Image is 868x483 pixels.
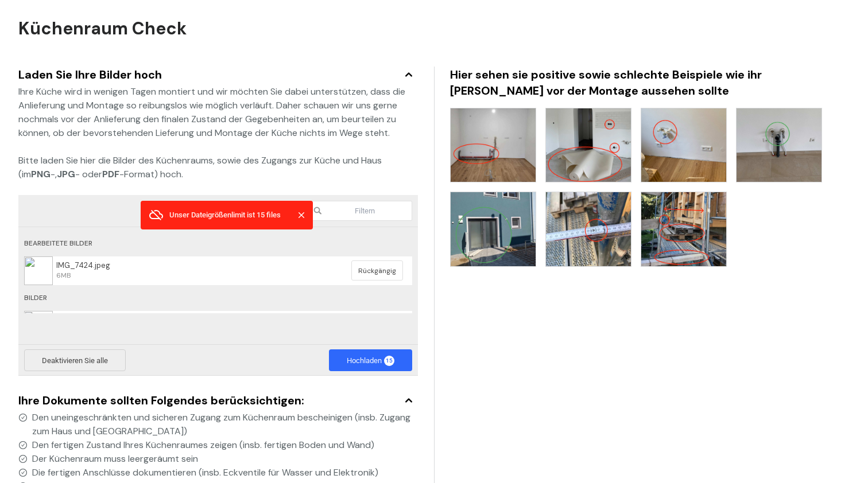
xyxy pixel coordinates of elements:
[18,67,418,83] div: Laden Sie Ihre Bilder hoch
[450,67,850,99] div: Hier sehen sie positive sowie schlechte Beispiele wie ihr [PERSON_NAME] vor der Montage aussehen ...
[32,411,418,438] span: Den uneingeschränkten und sicheren Zugang zum Küchenraum bescheinigen (insb. Zugang zum Haus und ...
[32,466,418,480] span: Die fertigen Anschlüsse dokumentieren (insb. Eckventile für Wasser und Elektronik)
[18,85,418,181] div: Ihre Küche wird in wenigen Tagen montiert und wir möchten Sie dabei unterstützen, dass die Anlief...
[24,233,412,254] div: Bearbeitete Bilder
[18,392,418,408] div: Ihre Dokumente sollten Folgendes berücksichtigen:
[351,260,403,281] span: Rückgängig
[546,192,631,266] img: /images/kpu/kpu-6.jpg
[31,168,51,180] strong: PNG
[546,108,631,182] img: /images/kpu/kpu-2.jpg
[32,438,418,452] span: Den fertigen Zustand Ihres Küchenraumes zeigen (insb. fertigen Boden und Wand)
[32,452,418,466] span: Der Küchenraum muss leergeräumt sein
[18,18,193,39] h2: Küchenraum Check
[641,108,726,182] img: /images/kpu/kpu-3.jpg
[169,209,284,221] div: Unser Dateigrößenlimit ist 15 files
[57,168,75,180] strong: JPG
[53,261,351,280] span: IMG_7424.jpeg
[384,356,394,366] span: 15
[24,349,126,371] span: Deaktivieren Sie alle
[737,108,821,182] img: /images/kpu/kpu-4.jpg
[56,271,71,280] span: 6MB
[24,311,53,340] img: 33abf06b-18ff-4821-890c-a43440e76e13
[24,256,53,285] img: 548ab206-268f-44be-a1f3-d4ef27447de5
[329,349,412,371] span: Hochladen
[56,260,110,270] span: IMG_7424.jpeg
[641,192,726,266] img: /images/kpu/kpu-7.jpg
[451,108,536,182] img: /images/kpu/kpu-1.jpg
[347,356,394,365] span: Hochladen
[309,201,412,221] input: Filtern
[451,192,536,266] img: /images/kpu/kpu-5.jpg
[24,287,412,309] div: Bilder
[102,168,119,180] strong: PDF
